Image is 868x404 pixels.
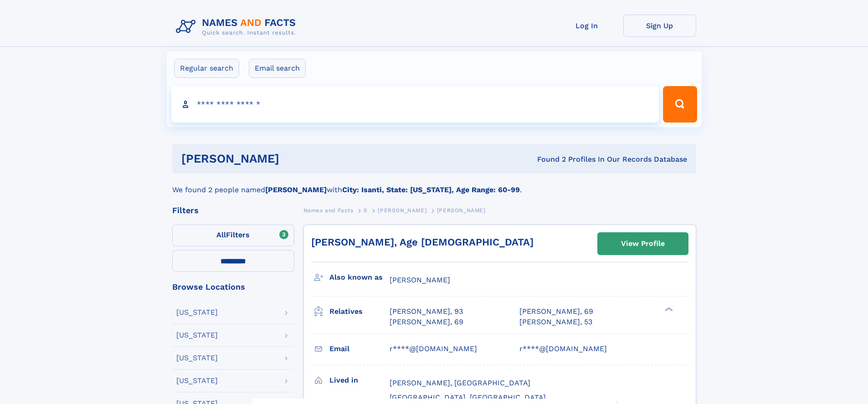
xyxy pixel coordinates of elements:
div: Filters [172,206,294,215]
h3: Also known as [329,270,390,285]
h1: [PERSON_NAME] [181,153,408,164]
div: View Profile [621,233,665,254]
a: View Profile [598,233,688,255]
div: We found 2 people named with . [172,174,696,195]
span: [PERSON_NAME] [390,276,450,284]
span: S [364,207,368,214]
a: [PERSON_NAME], 53 [519,317,592,327]
label: Regular search [174,59,239,78]
span: [PERSON_NAME] [437,207,486,214]
img: Logo Names and Facts [172,15,303,39]
label: Email search [249,59,306,78]
label: Filters [172,225,294,246]
button: Search Button [663,86,697,123]
div: [US_STATE] [176,309,218,316]
div: [US_STATE] [176,332,218,339]
div: Found 2 Profiles In Our Records Database [408,154,687,164]
a: Names and Facts [303,205,354,216]
span: [GEOGRAPHIC_DATA], [GEOGRAPHIC_DATA] [390,393,546,402]
span: All [216,230,226,239]
b: City: Isanti, State: [US_STATE], Age Range: 60-99 [342,185,520,194]
div: [US_STATE] [176,377,218,384]
b: [PERSON_NAME] [265,185,327,194]
h3: Lived in [329,373,390,388]
a: [PERSON_NAME], 93 [390,307,463,317]
h3: Relatives [329,304,390,319]
a: S [364,205,368,216]
a: [PERSON_NAME], 69 [390,317,463,327]
a: [PERSON_NAME], 69 [519,307,593,317]
div: [US_STATE] [176,354,218,362]
a: [PERSON_NAME], Age [DEMOGRAPHIC_DATA] [311,236,534,248]
a: Sign Up [623,15,696,37]
span: [PERSON_NAME] [378,207,426,214]
div: ❯ [663,307,673,312]
input: search input [171,86,659,123]
a: Log In [550,15,623,37]
a: [PERSON_NAME] [378,205,426,216]
div: Browse Locations [172,283,294,291]
span: [PERSON_NAME], [GEOGRAPHIC_DATA] [390,378,530,387]
h3: Email [329,341,390,357]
